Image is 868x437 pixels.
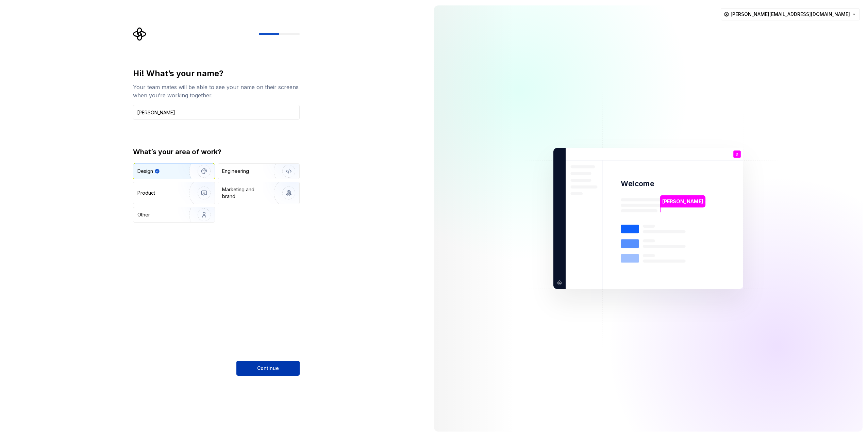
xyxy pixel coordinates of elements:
[133,105,300,120] input: Han Solo
[736,152,738,156] p: D
[137,190,155,196] div: Product
[137,211,150,218] div: Other
[137,168,153,175] div: Design
[133,147,300,157] div: What’s your area of work?
[731,11,850,18] span: [PERSON_NAME][EMAIL_ADDRESS][DOMAIN_NAME]
[662,198,703,205] p: [PERSON_NAME]
[257,365,279,372] span: Continue
[222,186,268,200] div: Marketing and brand
[721,8,860,20] button: [PERSON_NAME][EMAIL_ADDRESS][DOMAIN_NAME]
[222,168,249,175] div: Engineering
[133,83,300,99] div: Your team mates will be able to see your name on their screens when you’re working together.
[133,27,147,41] svg: Supernova Logo
[236,361,300,376] button: Continue
[621,179,654,189] p: Welcome
[133,68,300,79] div: Hi! What’s your name?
